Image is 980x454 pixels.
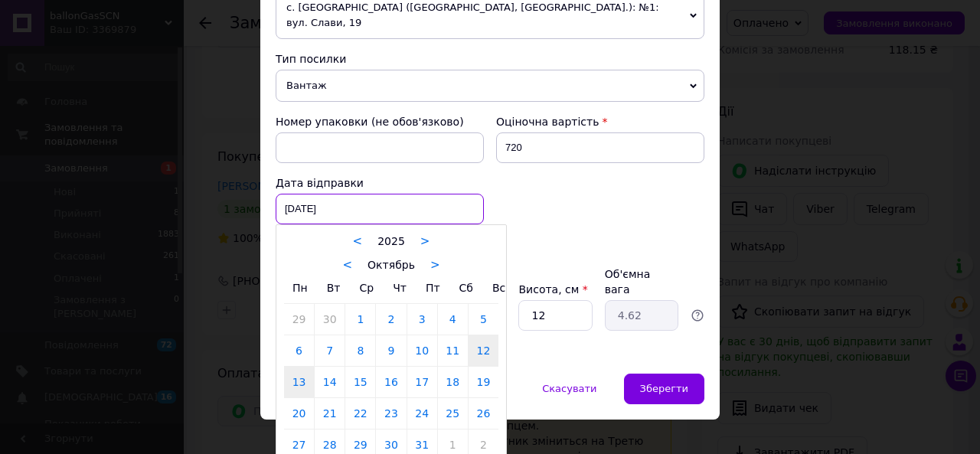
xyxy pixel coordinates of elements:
span: Ср [359,282,374,294]
a: 8 [345,335,375,366]
a: 23 [376,398,406,429]
a: < [353,234,363,248]
a: 5 [469,304,498,335]
a: 26 [469,398,498,429]
a: 21 [315,398,345,429]
a: > [430,258,440,272]
a: 17 [407,367,437,397]
a: 24 [407,398,437,429]
a: 6 [284,335,314,366]
a: 30 [315,304,345,335]
a: 4 [438,304,468,335]
span: Пт [426,282,440,294]
a: 10 [407,335,437,366]
span: 2025 [377,235,405,247]
span: Сб [459,282,473,294]
span: Октябрь [367,259,415,271]
a: 25 [438,398,468,429]
a: 29 [284,304,314,335]
a: 18 [438,367,468,397]
a: 1 [345,304,375,335]
span: Чт [393,282,407,294]
a: 19 [469,367,498,397]
span: Вт [327,282,341,294]
span: Скасувати [542,383,596,394]
span: Зберегти [640,383,688,394]
a: 2 [376,304,406,335]
a: 14 [315,367,345,397]
a: 22 [345,398,375,429]
a: 15 [345,367,375,397]
a: < [343,258,353,272]
a: > [420,234,430,248]
a: 9 [376,335,406,366]
a: 7 [315,335,345,366]
a: 12 [469,335,498,366]
a: 13 [284,367,314,397]
a: 11 [438,335,468,366]
span: Вс [492,282,505,294]
a: 3 [407,304,437,335]
a: 20 [284,398,314,429]
span: Пн [292,282,308,294]
a: 16 [376,367,406,397]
